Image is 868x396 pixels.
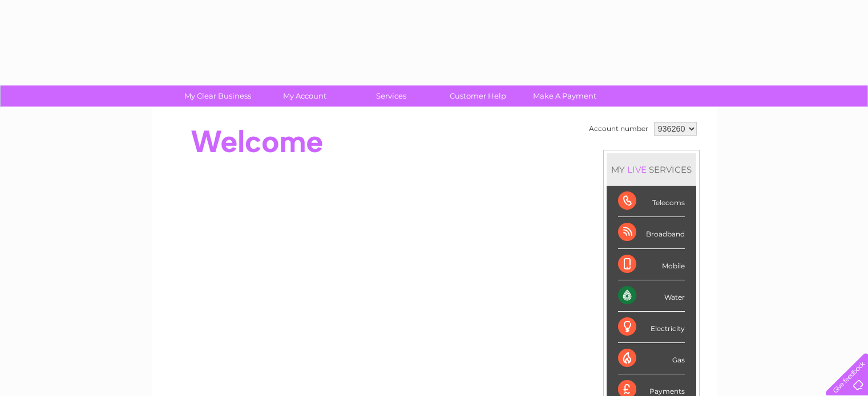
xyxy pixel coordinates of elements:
[586,119,651,138] td: Account number
[618,312,685,343] div: Electricity
[618,280,685,312] div: Water
[431,85,525,107] a: Customer Help
[257,85,352,107] a: My Account
[607,153,696,186] div: MY SERVICES
[518,85,612,107] a: Make A Payment
[618,217,685,248] div: Broadband
[618,343,685,374] div: Gas
[618,249,685,280] div: Mobile
[171,85,265,107] a: My Clear Business
[625,164,649,175] div: LIVE
[344,85,438,107] a: Services
[618,186,685,217] div: Telecoms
